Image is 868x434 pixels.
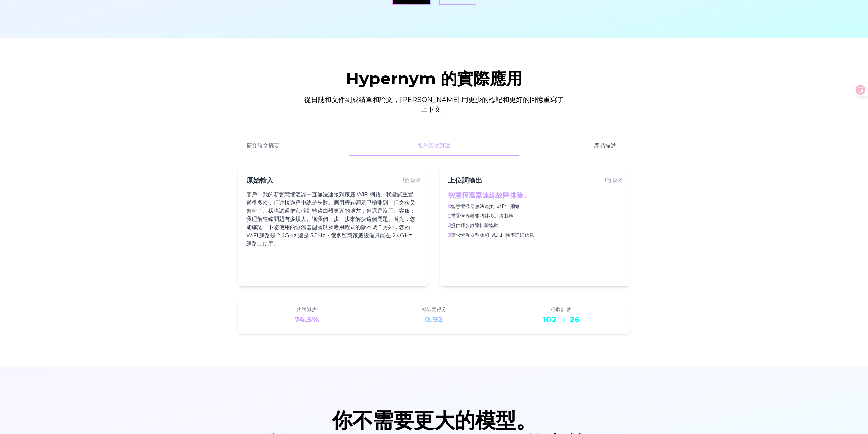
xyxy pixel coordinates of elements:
font: 智慧恆溫器無法連接 WiFi 網絡 [451,203,520,209]
font: Hypernym 的實際應用 [346,69,523,88]
button: 複製 [605,177,622,184]
font: 研究論文摘要 [247,142,279,149]
button: 客戶支援對話 [349,136,519,156]
button: 研究論文摘要 [178,136,349,156]
font: 你不需要更大的模型。 [332,408,536,433]
font: 0 [448,203,451,209]
font: 原始輸入 [246,176,274,184]
button: 產品描述 [519,136,690,156]
font: 重置恆溫器並將其移近路由器 [451,213,513,219]
font: 代幣減少 [297,306,317,312]
font: 產品描述 [594,142,616,149]
font: 客戶：我的新智慧恆溫器一直無法連接到家庭 WiFi 網路。我嘗試重置過很多次，但連接過程中總是失敗。應用程式顯示已檢測到，但之後又超時了。我也試過把它移到離路由器更近的地方，但還是沒用。客服：我... [246,191,415,247]
font: 74.5% [294,314,319,324]
font: 2 [448,222,451,228]
font: 請求恆溫器型號和 WiFi 頻率詳細信息 [451,232,534,238]
font: 複製 [613,177,622,183]
font: 提供逐步故障排除協助 [451,222,499,228]
button: 複製 [403,177,420,184]
font: 令牌計數 [551,306,571,312]
font: 0.92 [425,314,443,324]
font: 3 [448,232,451,238]
font: 102 → 26 [543,314,580,324]
font: 1 [448,213,451,219]
font: 相似度得分 [422,306,447,312]
font: 複製 [411,177,420,183]
font: 智慧恆溫器連線故障排除。 [448,191,530,199]
font: 客戶支援對話 [417,142,450,149]
font: 上位詞輸出 [448,176,482,184]
font: 從日誌和文件到成績單和論文，[PERSON_NAME] 用更少的標記和更好的回憶重寫了上下文。 [304,96,564,113]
